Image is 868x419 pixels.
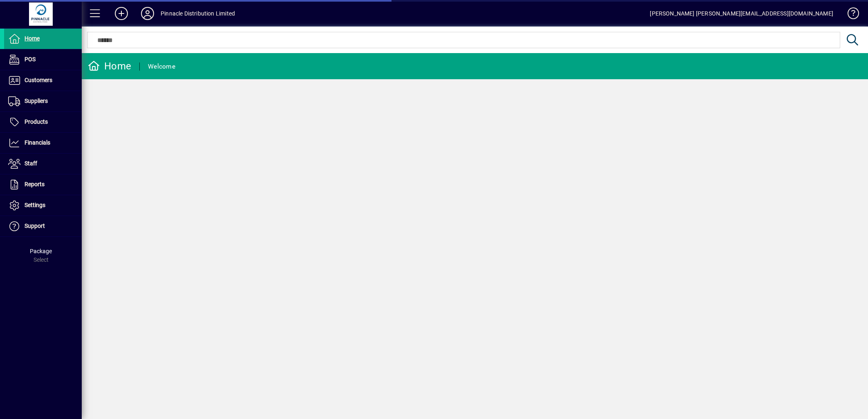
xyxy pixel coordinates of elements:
[88,60,131,73] div: Home
[4,112,82,132] a: Products
[25,56,36,62] span: POS
[108,6,134,21] button: Add
[25,77,52,83] span: Customers
[25,223,45,229] span: Support
[25,118,48,125] span: Products
[25,98,48,104] span: Suppliers
[25,202,45,208] span: Settings
[4,174,82,195] a: Reports
[134,6,161,21] button: Profile
[4,70,82,91] a: Customers
[4,195,82,216] a: Settings
[4,133,82,153] a: Financials
[30,248,52,254] span: Package
[4,154,82,174] a: Staff
[4,216,82,236] a: Support
[25,139,50,146] span: Financials
[148,60,175,73] div: Welcome
[25,181,45,187] span: Reports
[4,91,82,111] a: Suppliers
[650,7,833,20] div: [PERSON_NAME] [PERSON_NAME][EMAIL_ADDRESS][DOMAIN_NAME]
[25,160,37,167] span: Staff
[4,49,82,70] a: POS
[161,7,235,20] div: Pinnacle Distribution Limited
[841,2,858,28] a: Knowledge Base
[25,35,40,42] span: Home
